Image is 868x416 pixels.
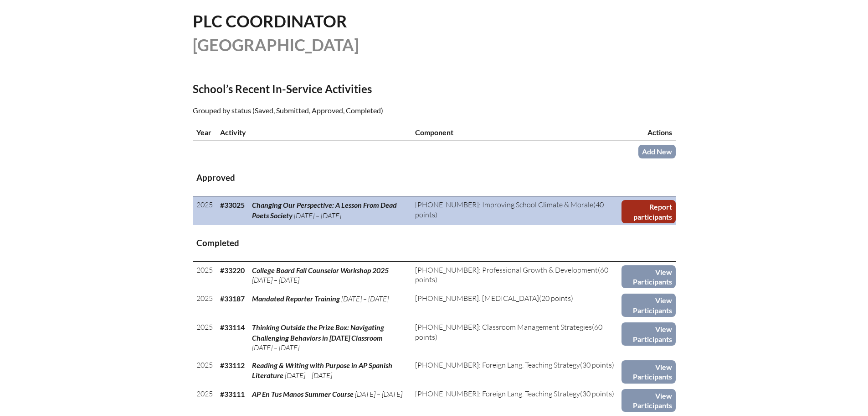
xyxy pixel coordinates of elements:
[415,200,593,209] span: [PHONE_NUMBER]: Improving School Climate & Morale
[294,211,341,220] span: [DATE] – [DATE]
[411,196,622,225] td: (40 points)
[415,294,539,303] span: [PHONE_NUMBER]: [MEDICAL_DATA]
[411,261,622,290] td: (60 points)
[415,360,580,369] span: [PHONE_NUMBER]: Foreign Lang. Teaching Strategy
[252,294,340,303] span: Mandated Reporter Training
[252,343,299,352] span: [DATE] – [DATE]
[252,200,397,219] span: Changing Our Perspective: A Lesson From Dead Poets Society
[411,319,622,356] td: (60 points)
[193,11,347,31] span: PLC Coordinator
[252,266,389,274] span: College Board Fall Counselor Workshop 2025
[252,275,299,284] span: [DATE] – [DATE]
[621,124,675,141] th: Actions
[621,200,675,223] a: Report participants
[193,290,216,319] td: 2025
[193,35,359,55] span: [GEOGRAPHIC_DATA]
[220,323,245,332] b: #33114
[341,294,389,303] span: [DATE] – [DATE]
[193,124,216,141] th: Year
[285,371,332,380] span: [DATE] – [DATE]
[621,360,675,384] a: View Participants
[196,237,672,249] h3: Completed
[252,361,392,379] span: Reading & Writing with Purpose in AP Spanish Literature
[220,266,245,274] b: #33220
[220,294,245,303] b: #33187
[621,322,675,346] a: View Participants
[411,290,622,319] td: (20 points)
[193,319,216,356] td: 2025
[216,124,411,141] th: Activity
[621,294,675,317] a: View Participants
[415,389,580,398] span: [PHONE_NUMBER]: Foreign Lang. Teaching Strategy
[621,265,675,289] a: View Participants
[193,105,514,116] p: Grouped by status (Saved, Submitted, Approved, Completed)
[415,265,598,274] span: [PHONE_NUMBER]: Professional Growth & Development
[415,322,592,332] span: [PHONE_NUMBER]: Classroom Management Strategies
[193,385,216,414] td: 2025
[193,196,216,225] td: 2025
[252,390,354,398] span: AP En Tus Manos Summer Course
[411,357,622,385] td: (30 points)
[196,172,672,184] h3: Approved
[193,82,514,95] h2: School’s Recent In-Service Activities
[220,390,245,398] b: #33111
[355,390,402,399] span: [DATE] – [DATE]
[193,261,216,290] td: 2025
[638,145,676,158] a: Add New
[252,323,384,342] span: Thinking Outside the Prize Box: Navigating Challenging Behaviors in [DATE] Classroom
[621,389,675,412] a: View Participants
[193,357,216,385] td: 2025
[220,361,245,369] b: #33112
[220,200,245,209] b: #33025
[411,124,622,141] th: Component
[411,385,622,414] td: (30 points)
